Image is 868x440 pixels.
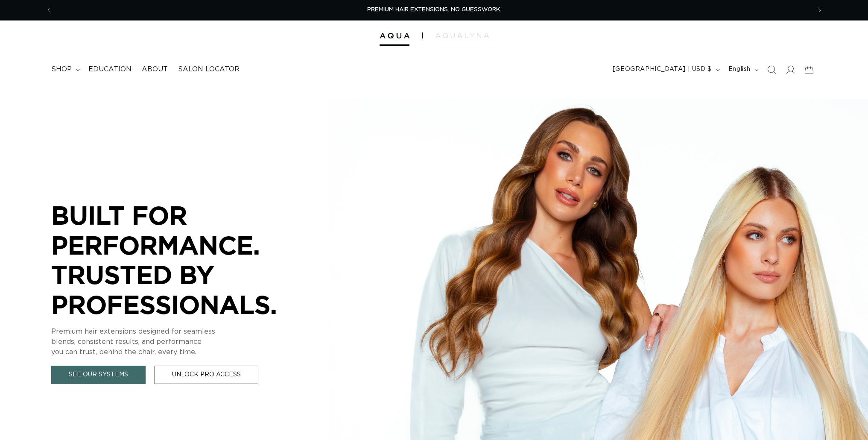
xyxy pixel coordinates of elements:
[51,366,146,384] a: See Our Systems
[88,65,132,74] span: Education
[380,33,409,39] img: Aqua Hair Extensions
[51,65,72,74] span: shop
[728,65,751,74] span: English
[810,2,829,18] button: Next announcement
[613,65,712,74] span: [GEOGRAPHIC_DATA] | USD $
[39,2,58,18] button: Previous announcement
[367,7,501,12] span: PREMIUM HAIR EXTENSIONS. NO GUESSWORK.
[83,60,137,79] a: Education
[173,60,245,79] a: Salon Locator
[51,200,307,319] p: BUILT FOR PERFORMANCE. TRUSTED BY PROFESSIONALS.
[178,65,240,74] span: Salon Locator
[762,60,781,79] summary: Search
[435,33,489,38] img: aqualyna.com
[46,60,83,79] summary: shop
[137,60,173,79] a: About
[608,62,723,78] button: [GEOGRAPHIC_DATA] | USD $
[155,366,258,384] a: Unlock Pro Access
[51,326,307,357] p: Premium hair extensions designed for seamless blends, consistent results, and performance you can...
[142,65,168,74] span: About
[723,62,762,78] button: English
